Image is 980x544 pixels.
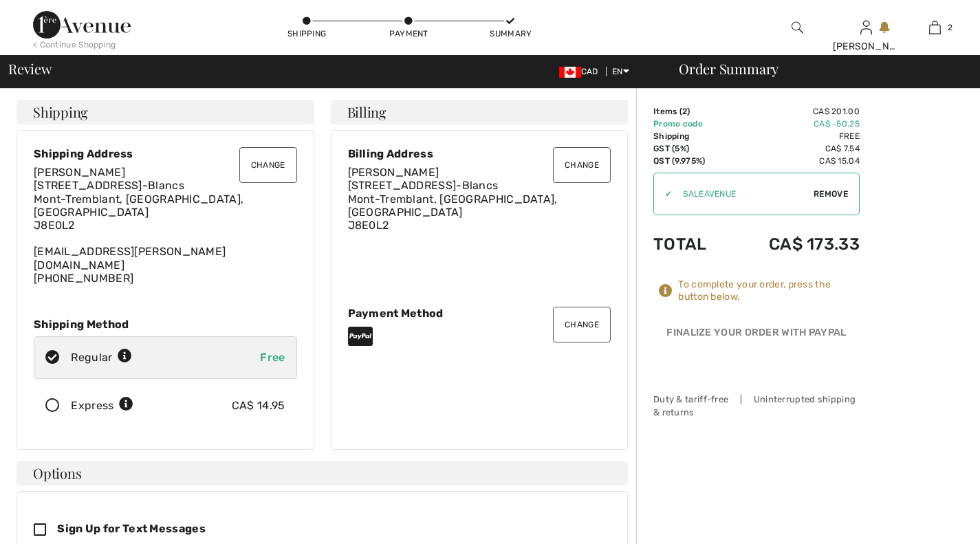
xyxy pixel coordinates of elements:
[239,147,297,183] button: Change
[34,166,297,285] div: [EMAIL_ADDRESS][PERSON_NAME][DOMAIN_NAME] [PHONE_NUMBER]
[929,19,941,36] img: My Bag
[730,105,860,118] td: CA$ 201.00
[34,166,125,179] span: [PERSON_NAME]
[814,188,848,200] span: Remove
[33,11,131,39] img: 1ère Avenue
[34,179,243,232] span: [STREET_ADDRESS]-Blancs Mont-Tremblant, [GEOGRAPHIC_DATA], [GEOGRAPHIC_DATA] J8E0L2
[672,173,814,215] input: Promo code
[653,393,860,419] div: Duty & tariff-free | Uninterrupted shipping & returns
[57,522,206,535] span: Sign Up for Text Messages
[347,105,386,119] span: Billing
[260,351,285,364] span: Free
[860,19,872,36] img: My Info
[653,105,730,118] td: Items ( )
[490,28,531,40] div: Summary
[348,147,611,160] div: Billing Address
[653,130,730,142] td: Shipping
[33,39,116,51] div: < Continue Shopping
[71,349,132,366] div: Regular
[33,105,88,119] span: Shipping
[792,19,803,36] img: search the website
[860,21,872,34] a: Sign In
[730,130,860,142] td: Free
[348,307,611,320] div: Payment Method
[948,21,952,34] span: 2
[653,118,730,130] td: Promo code
[653,346,860,377] iframe: PayPal-paypal
[893,503,966,537] iframe: Opens a widget where you can chat to one of our agents
[553,307,611,342] button: Change
[232,398,285,414] div: CA$ 14.95
[8,62,52,76] span: Review
[286,28,327,40] div: Shipping
[348,179,558,232] span: [STREET_ADDRESS]-Blancs Mont-Tremblant, [GEOGRAPHIC_DATA], [GEOGRAPHIC_DATA] J8E0L2
[662,62,972,76] div: Order Summary
[553,147,611,183] button: Change
[654,188,672,200] div: ✔
[730,142,860,155] td: CA$ 7.54
[34,147,297,160] div: Shipping Address
[559,67,581,78] img: Canadian Dollar
[388,28,429,40] div: Payment
[17,461,628,486] h4: Options
[612,67,629,76] span: EN
[653,142,730,155] td: GST (5%)
[71,398,133,414] div: Express
[653,221,730,268] td: Total
[348,166,439,179] span: [PERSON_NAME]
[653,325,860,346] div: Finalize Your Order with PayPal
[653,155,730,167] td: QST (9.975%)
[682,107,687,116] span: 2
[901,19,968,36] a: 2
[833,39,900,54] div: [PERSON_NAME]
[34,318,297,331] div: Shipping Method
[730,155,860,167] td: CA$ 15.04
[730,118,860,130] td: CA$ -50.25
[730,221,860,268] td: CA$ 173.33
[678,279,860,303] div: To complete your order, press the button below.
[559,67,604,76] span: CAD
